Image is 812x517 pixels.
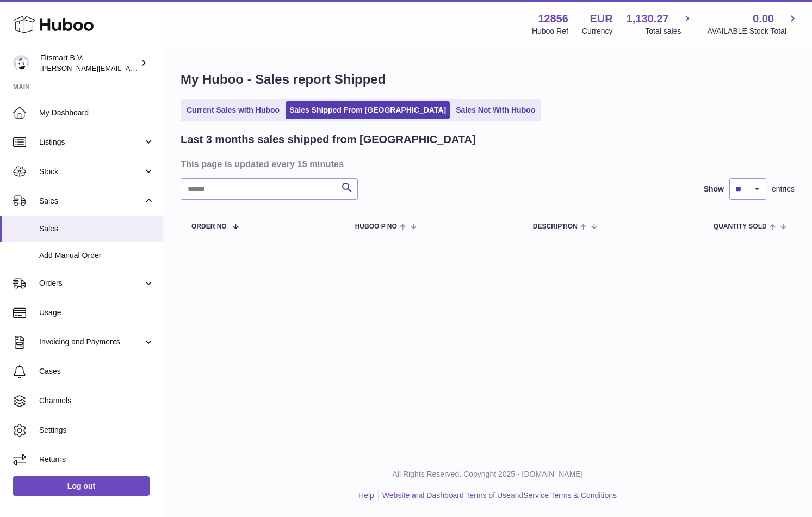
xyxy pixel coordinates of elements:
[39,278,143,288] span: Orders
[39,396,154,406] span: Channels
[582,26,613,36] div: Currency
[183,101,283,119] a: Current Sales with Huboo
[707,26,799,36] span: AVAILABLE Stock Total
[645,26,693,36] span: Total sales
[39,108,154,118] span: My Dashboard
[379,490,617,501] li: and
[452,101,539,119] a: Sales Not With Huboo
[753,11,786,26] span: 0.00
[704,184,724,194] label: Show
[39,250,154,261] span: Add Manual Order
[40,64,218,72] span: [PERSON_NAME][EMAIL_ADDRESS][DOMAIN_NAME]
[627,11,681,26] span: 1,130.27
[523,491,617,500] a: Service Terms & Conditions
[538,11,568,26] strong: 12856
[533,223,578,230] span: Description
[39,425,154,435] span: Settings
[13,55,29,71] img: jonathan@leaderoo.com
[714,223,767,230] span: Quantity Sold
[13,476,150,496] a: Log out
[286,101,450,119] a: Sales Shipped From [GEOGRAPHIC_DATA]
[627,11,694,36] a: 1,130.27 Total sales
[181,132,476,147] h2: Last 3 months sales shipped from [GEOGRAPHIC_DATA]
[39,307,154,318] span: Usage
[39,167,143,177] span: Stock
[181,71,795,88] h1: My Huboo - Sales report Shipped
[39,337,143,347] span: Invoicing and Payments
[191,223,227,230] span: Order No
[40,53,138,73] div: Fitsmart B.V.
[355,223,397,230] span: Huboo P no
[590,11,612,26] strong: EUR
[39,454,154,465] span: Returns
[707,11,799,36] a: 0.00 AVAILABLE Stock Total
[532,26,568,36] div: Huboo Ref
[39,224,154,234] span: Sales
[39,366,154,377] span: Cases
[358,491,374,500] a: Help
[39,137,143,147] span: Listings
[382,491,511,500] a: Website and Dashboard Terms of Use
[39,196,143,206] span: Sales
[181,158,792,170] h3: This page is updated every 15 minutes
[772,184,795,194] span: entries
[172,469,803,479] p: All Rights Reserved. Copyright 2025 - [DOMAIN_NAME]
